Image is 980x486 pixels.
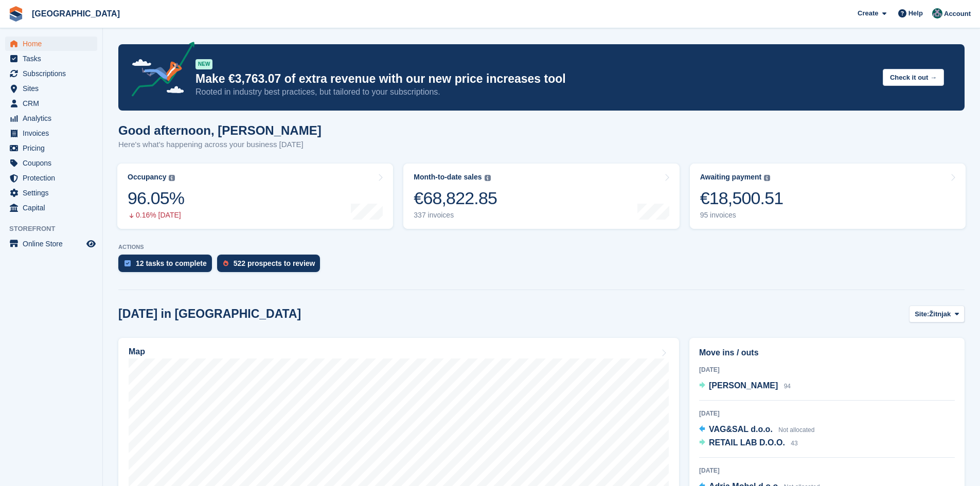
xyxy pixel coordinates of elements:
[169,175,175,181] img: icon-info-grey-7440780725fd019a000dd9b08b2336e03edf1995a4989e88bcd33f0948082b44.svg
[23,156,84,170] span: Coupons
[414,188,497,209] div: €68,822.85
[195,59,212,69] div: NEW
[5,141,97,155] a: menu
[700,173,762,182] div: Awaiting payment
[23,237,84,251] span: Online Store
[5,37,97,51] a: menu
[791,440,797,447] span: 43
[485,175,491,181] img: icon-info-grey-7440780725fd019a000dd9b08b2336e03edf1995a4989e88bcd33f0948082b44.svg
[5,186,97,200] a: menu
[23,51,84,66] span: Tasks
[123,42,195,100] img: price-adjustments-announcement-icon-8257ccfd72463d97f412b2fc003d46551f7dbcb40ab6d574587a9cd5c0d94...
[5,96,97,111] a: menu
[858,8,878,19] span: Create
[5,126,97,140] a: menu
[414,211,497,220] div: 337 invoices
[699,409,955,418] div: [DATE]
[217,255,326,277] a: 522 prospects to review
[699,466,955,475] div: [DATE]
[23,96,84,111] span: CRM
[124,260,131,266] img: task-75834270c22a3079a89374b754ae025e5fb1db73e45f91037f5363f120a921f8.svg
[709,381,778,390] span: [PERSON_NAME]
[223,260,228,266] img: prospect-51fa495bee0391a8d652442698ab0144808aea92771e9ea1ae160a38d050c398.svg
[9,224,102,234] span: Storefront
[129,347,145,356] h2: Map
[23,201,84,215] span: Capital
[8,6,24,22] img: stora-icon-8386f47178a22dfd0bd8f6a31ec36ba5ce8667c1dd55bd0f319d3a0aa187defe.svg
[23,81,84,96] span: Sites
[908,8,923,19] span: Help
[5,51,97,66] a: menu
[23,186,84,200] span: Settings
[234,259,315,267] div: 522 prospects to review
[699,437,798,450] a: RETAIL LAB D.O.O. 43
[85,238,97,250] a: Preview store
[690,164,966,229] a: Awaiting payment €18,500.51 95 invoices
[709,438,785,447] span: RETAIL LAB D.O.O.
[5,237,97,251] a: menu
[128,188,184,209] div: 96.05%
[195,71,875,86] p: Make €3,763.07 of extra revenue with our new price increases tool
[118,139,322,151] p: Here's what's happening across your business [DATE]
[5,66,97,81] a: menu
[118,307,301,321] h2: [DATE] in [GEOGRAPHIC_DATA]
[5,81,97,96] a: menu
[5,156,97,170] a: menu
[136,259,207,267] div: 12 tasks to complete
[699,423,814,437] a: VAG&SAL d.o.o. Not allocated
[5,171,97,185] a: menu
[5,111,97,125] a: menu
[784,383,791,390] span: 94
[118,244,965,250] p: ACTIONS
[118,255,217,277] a: 12 tasks to complete
[915,309,929,319] span: Site:
[23,141,84,155] span: Pricing
[883,69,944,86] button: Check it out →
[700,188,783,209] div: €18,500.51
[909,305,965,322] button: Site: Žitnjak
[778,426,814,434] span: Not allocated
[23,111,84,125] span: Analytics
[764,175,770,181] img: icon-info-grey-7440780725fd019a000dd9b08b2336e03edf1995a4989e88bcd33f0948082b44.svg
[929,309,951,319] span: Žitnjak
[23,171,84,185] span: Protection
[195,86,875,98] p: Rooted in industry best practices, but tailored to your subscriptions.
[709,425,773,434] span: VAG&SAL d.o.o.
[403,164,679,229] a: Month-to-date sales €68,822.85 337 invoices
[5,201,97,215] a: menu
[699,365,955,374] div: [DATE]
[699,347,955,359] h2: Move ins / outs
[414,173,482,182] div: Month-to-date sales
[23,66,84,81] span: Subscriptions
[23,37,84,51] span: Home
[128,211,184,220] div: 0.16% [DATE]
[118,123,322,137] h1: Good afternoon, [PERSON_NAME]
[117,164,393,229] a: Occupancy 96.05% 0.16% [DATE]
[932,8,942,19] img: Željko Gobac
[944,9,971,19] span: Account
[699,380,791,393] a: [PERSON_NAME] 94
[28,5,124,22] a: [GEOGRAPHIC_DATA]
[700,211,783,220] div: 95 invoices
[23,126,84,140] span: Invoices
[128,173,166,182] div: Occupancy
